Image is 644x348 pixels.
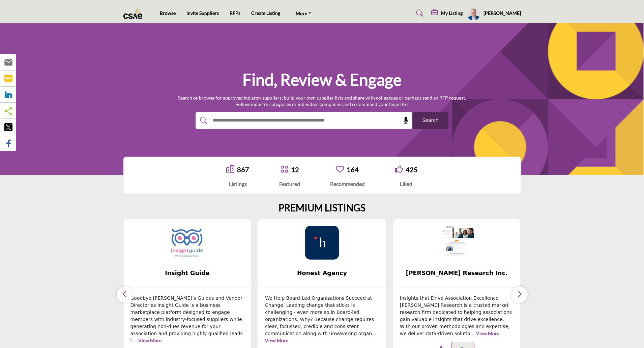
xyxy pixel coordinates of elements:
[178,95,466,108] p: Search or browse for approved industry suppliers; build your own supplier lists and share with co...
[484,10,521,17] h5: [PERSON_NAME]
[258,264,386,282] a: Honest Agency
[470,331,474,336] span: ...
[138,338,162,343] a: View More
[403,269,510,277] span: [PERSON_NAME] Research Inc.
[305,226,339,260] img: Honest Agency
[336,165,344,174] a: Go to Recommended
[291,8,316,18] a: More
[268,269,376,277] span: Honest Agency
[466,6,481,21] button: Show hide supplier dropdown
[410,8,428,19] a: Search
[476,330,499,336] a: View More
[406,165,418,173] a: 425
[230,10,240,16] a: RFPs
[170,226,204,260] img: Insight Guide
[134,269,241,277] span: Insight Guide
[330,180,365,188] div: Recommended
[237,165,249,173] a: 867
[134,264,241,282] b: Insight Guide
[280,165,288,174] a: Go to Featured
[441,10,463,16] h5: My Listing
[132,338,137,343] span: ...
[440,226,474,260] img: Bramm Research Inc.
[124,264,251,282] a: Insight Guide
[265,338,288,343] a: View More
[186,10,219,16] a: Invite Suppliers
[251,10,280,16] a: Create Listing
[130,295,244,344] p: Goodbye [PERSON_NAME]’s Guides and Vendor Directories Insight Guide is a business marketplace pla...
[403,264,510,282] b: Bramm Research Inc.
[431,9,463,17] div: My Listing
[412,112,448,129] button: Search
[372,331,376,336] span: ...
[393,264,521,282] a: [PERSON_NAME] Research Inc.
[242,69,402,90] h1: Find, Review & Engage
[395,165,403,173] i: Go to Liked
[400,295,514,337] p: Insights that Drive Association Excellence [PERSON_NAME] Research is a trusted market research fi...
[268,264,376,282] b: Honest Agency
[347,165,359,173] a: 164
[226,180,249,188] div: Listings
[160,10,176,16] a: Browse
[279,180,300,188] div: Featured
[123,8,146,19] img: Site Logo
[279,202,365,214] h2: PREMIUM LISTINGS
[265,295,379,344] p: We Help Board-Led Organizations Succeed at Change. Leading change that sticks is challenging - ev...
[422,117,438,124] span: Search
[291,165,299,173] a: 12
[395,180,418,188] div: Liked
